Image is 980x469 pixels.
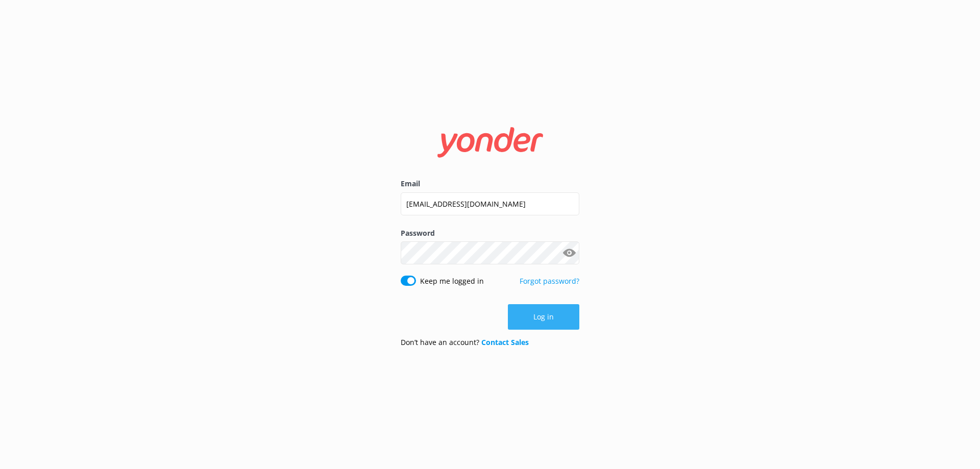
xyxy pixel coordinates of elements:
input: user@emailaddress.com [401,192,579,215]
a: Contact Sales [481,337,529,347]
button: Log in [508,304,579,330]
label: Email [401,178,579,189]
label: Keep me logged in [420,276,484,287]
label: Password [401,228,579,239]
button: Show password [559,243,579,263]
p: Don’t have an account? [401,337,529,348]
a: Forgot password? [520,276,579,286]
